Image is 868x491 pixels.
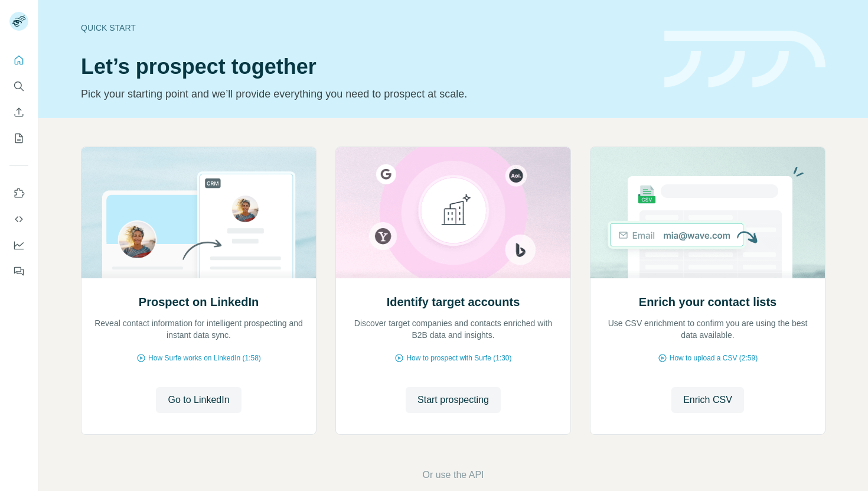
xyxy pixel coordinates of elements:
p: Use CSV enrichment to confirm you are using the best data available. [602,317,813,341]
p: Discover target companies and contacts enriched with B2B data and insights. [348,317,559,341]
button: Or use the API [422,468,484,482]
button: My lists [9,128,28,149]
button: Dashboard [9,235,28,256]
button: Enrich CSV [671,387,744,413]
button: Feedback [9,261,28,282]
div: Quick start [81,22,650,34]
button: Use Surfe on LinkedIn [9,183,28,204]
img: banner [664,31,825,88]
button: Search [9,76,28,97]
span: How Surfe works on LinkedIn (1:58) [148,353,261,363]
h2: Prospect on LinkedIn [139,294,259,310]
h2: Enrich your contact lists [639,294,776,310]
span: Start prospecting [417,393,489,407]
img: Enrich your contact lists [590,147,825,278]
span: Go to LinkedIn [168,393,229,407]
h2: Identify target accounts [387,294,520,310]
button: Use Surfe API [9,209,28,230]
img: Prospect on LinkedIn [81,147,316,278]
button: Go to LinkedIn [156,387,241,413]
p: Pick your starting point and we’ll provide everything you need to prospect at scale. [81,86,650,102]
button: Enrich CSV [9,102,28,123]
h1: Let’s prospect together [81,55,650,79]
span: Enrich CSV [683,393,732,407]
span: How to prospect with Surfe (1:30) [406,353,511,363]
button: Start prospecting [406,387,501,413]
img: Identify target accounts [335,147,571,278]
span: How to upload a CSV (2:59) [670,353,758,363]
button: Quick start [9,50,28,71]
p: Reveal contact information for intelligent prospecting and instant data sync. [93,317,304,341]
